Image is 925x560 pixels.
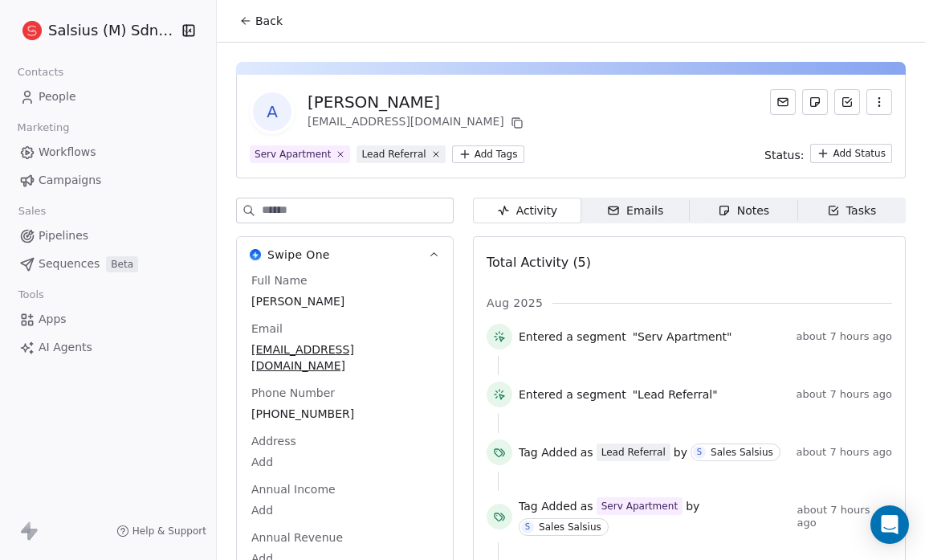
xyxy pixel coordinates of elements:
a: Campaigns [13,167,203,194]
a: Pipelines [13,223,203,249]
span: Workflows [39,144,96,161]
span: about 7 hours ago [797,446,892,459]
span: Contacts [10,60,71,84]
button: Add Status [810,144,892,163]
span: [PHONE_NUMBER] [251,406,438,422]
div: Emails [607,202,663,219]
span: Full Name [248,272,311,288]
a: Workflows [13,139,203,166]
span: Back [255,13,283,29]
span: Entered a segment [519,329,626,345]
a: People [13,84,203,110]
div: Serv Apartment [255,147,331,161]
span: Add [251,454,438,470]
span: Email [248,321,286,337]
span: Sequences [39,255,100,272]
img: logo%20salsius.png [22,21,42,40]
div: Open Intercom Messenger [870,505,909,544]
span: Swipe One [267,247,330,263]
span: "Lead Referral" [633,386,718,403]
span: Pipelines [39,227,88,244]
span: A [253,92,291,131]
div: Serv Apartment [601,499,678,513]
span: by [686,498,699,514]
button: Salsius (M) Sdn Bhd [19,17,171,44]
a: Help & Support [116,525,206,538]
div: S [697,446,702,459]
div: Tasks [827,202,877,219]
button: Add Tags [452,145,524,163]
span: [PERSON_NAME] [251,293,438,309]
span: about 7 hours ago [797,330,892,343]
span: Total Activity (5) [487,255,591,270]
span: as [581,498,593,514]
img: Swipe One [250,249,261,260]
span: Annual Income [248,481,339,497]
span: Tag Added [519,498,577,514]
span: Add [251,502,438,518]
span: Entered a segment [519,386,626,403]
span: Tag Added [519,444,577,460]
span: Tools [11,283,51,307]
span: Help & Support [132,525,206,538]
span: [EMAIL_ADDRESS][DOMAIN_NAME] [251,341,438,374]
div: Notes [718,202,769,219]
span: Phone Number [248,385,338,401]
a: Apps [13,306,203,333]
span: "Serv Apartment" [633,329,732,345]
span: Campaigns [39,172,101,189]
span: Annual Revenue [248,529,346,546]
span: AI Agents [39,339,92,356]
a: SequencesBeta [13,251,203,277]
button: Back [230,6,292,35]
div: Sales Salsius [539,521,601,533]
span: about 7 hours ago [797,388,892,401]
span: as [581,444,593,460]
span: People [39,88,76,105]
div: Sales Salsius [711,447,773,458]
div: S [525,521,530,533]
span: Marketing [10,116,76,140]
span: about 7 hours ago [797,504,893,529]
div: Lead Referral [361,147,426,161]
span: Salsius (M) Sdn Bhd [48,20,177,41]
span: Beta [106,256,138,272]
div: Lead Referral [601,445,666,460]
div: [EMAIL_ADDRESS][DOMAIN_NAME] [308,113,527,133]
span: Aug 2025 [487,295,543,311]
button: Swipe OneSwipe One [237,237,453,272]
span: Sales [11,199,53,223]
span: Status: [764,147,804,163]
span: by [674,444,687,460]
span: Apps [39,311,67,328]
div: [PERSON_NAME] [308,91,527,113]
span: Address [248,433,300,449]
a: AI Agents [13,334,203,361]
